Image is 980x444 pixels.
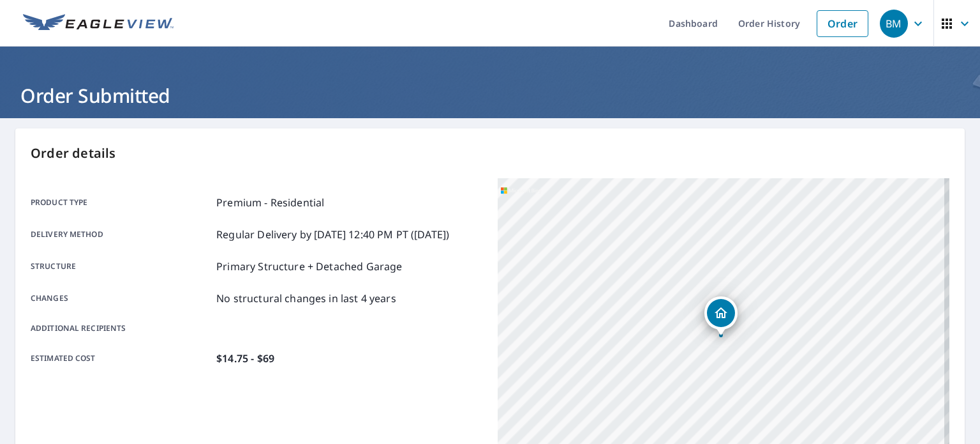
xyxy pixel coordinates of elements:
[31,144,949,163] p: Order details
[31,291,211,306] p: Changes
[880,10,908,38] div: BM
[31,195,211,210] p: Product type
[31,351,211,366] p: Estimated cost
[817,10,868,37] a: Order
[216,227,449,242] p: Regular Delivery by [DATE] 12:40 PM PT ([DATE])
[23,14,174,33] img: EV Logo
[216,351,274,366] p: $14.75 - $69
[31,259,211,274] p: Structure
[31,323,211,334] p: Additional recipients
[216,259,402,274] p: Primary Structure + Detached Garage
[31,227,211,242] p: Delivery method
[216,195,324,210] p: Premium - Residential
[704,296,738,336] div: Dropped pin, building 1, Residential property, 1261 Lamanto Ave E Jacksonville, FL 32211
[216,291,396,306] p: No structural changes in last 4 years
[15,82,965,109] h1: Order Submitted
